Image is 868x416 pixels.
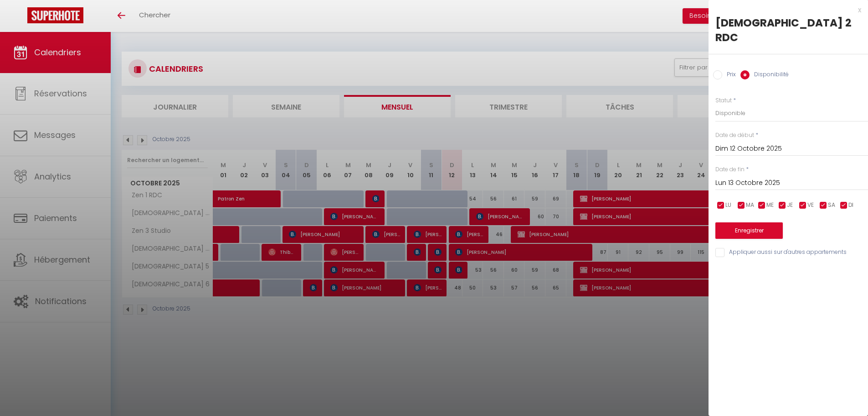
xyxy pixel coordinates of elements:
[715,222,783,239] button: Enregistrer
[807,201,814,210] span: VE
[715,165,745,174] label: Date de fin
[848,201,853,210] span: DI
[709,5,861,16] div: x
[722,70,736,80] label: Prix
[828,201,835,210] span: SA
[766,201,774,210] span: ME
[715,131,754,140] label: Date de début
[746,201,754,210] span: MA
[787,201,793,210] span: JE
[725,201,731,210] span: LU
[750,70,789,80] label: Disponibilité
[715,16,861,45] div: [DEMOGRAPHIC_DATA] 2 RDC
[715,96,732,105] label: Statut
